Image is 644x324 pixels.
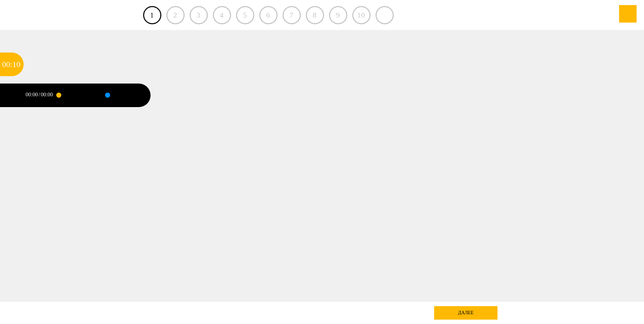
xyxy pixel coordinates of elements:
div: 00 [2,53,10,76]
div: 10 [352,6,371,24]
a: 1 [143,6,161,24]
div: 9 [329,6,347,24]
div: 00:00 [26,92,38,97]
div: далее [434,306,497,320]
div: 4 [213,6,231,24]
div: 6 [259,6,278,24]
div: 5 [236,6,254,24]
div: 7 [283,6,301,24]
div: 3 [190,6,208,24]
div: / [38,92,40,97]
div: 00:00 [41,92,53,97]
div: 2 [166,6,185,24]
div: 8 [306,6,324,24]
div: 10 [12,53,21,76]
div: : [10,53,12,76]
